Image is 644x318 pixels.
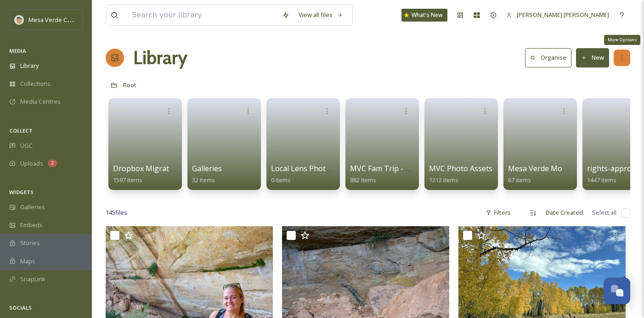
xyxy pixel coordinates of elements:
[20,141,33,150] span: UGC
[28,15,85,24] span: Mesa Verde Country
[429,163,492,173] span: MVC Photo Assets
[20,239,40,247] span: Stories
[113,164,180,184] a: Dropbox Migration1597 items
[592,208,616,217] span: Select all
[20,257,35,266] span: Maps
[106,208,127,217] span: 145 file s
[20,221,43,229] span: Embeds
[20,79,51,88] span: Collections
[429,164,492,184] a: MVC Photo Assets1212 items
[9,189,34,195] span: WIDGETS
[604,35,640,45] div: More Options
[271,176,291,184] span: 0 items
[271,163,387,173] span: Local Lens Photo & Video Contest
[9,127,33,134] span: COLLECT
[123,81,136,89] span: Root
[192,163,222,173] span: Galleries
[587,176,616,184] span: 1447 items
[350,176,376,184] span: 882 items
[587,164,644,184] a: rights-approved1447 items
[133,44,187,72] a: Library
[9,304,32,311] span: SOCIALS
[192,164,222,184] a: Galleries32 items
[271,164,387,184] a: Local Lens Photo & Video Contest0 items
[350,163,429,173] span: MVC Fam Trip - [DATE]
[587,163,644,173] span: rights-approved
[9,47,26,54] span: MEDIA
[350,164,429,184] a: MVC Fam Trip - [DATE]882 items
[123,79,136,90] a: Root
[576,48,609,67] button: New
[20,203,45,212] span: Galleries
[192,176,215,184] span: 32 items
[525,48,571,67] button: Organise
[541,204,588,222] div: Date Created
[481,204,515,222] div: Filters
[294,6,348,24] a: View all files
[15,15,24,24] img: MVC%20SnapSea%20logo%20%281%29.png
[502,6,614,24] a: [PERSON_NAME] [PERSON_NAME]
[113,163,180,173] span: Dropbox Migration
[429,176,458,184] span: 1212 items
[20,97,61,106] span: Media Centres
[20,275,45,284] span: SnapLink
[20,159,43,168] span: Uploads
[604,278,630,304] button: Open Chat
[508,176,531,184] span: 67 items
[20,61,39,70] span: Library
[113,176,142,184] span: 1597 items
[401,9,447,22] a: What's New
[517,11,609,19] span: [PERSON_NAME] [PERSON_NAME]
[127,5,277,25] input: Search your library
[48,160,57,167] div: 2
